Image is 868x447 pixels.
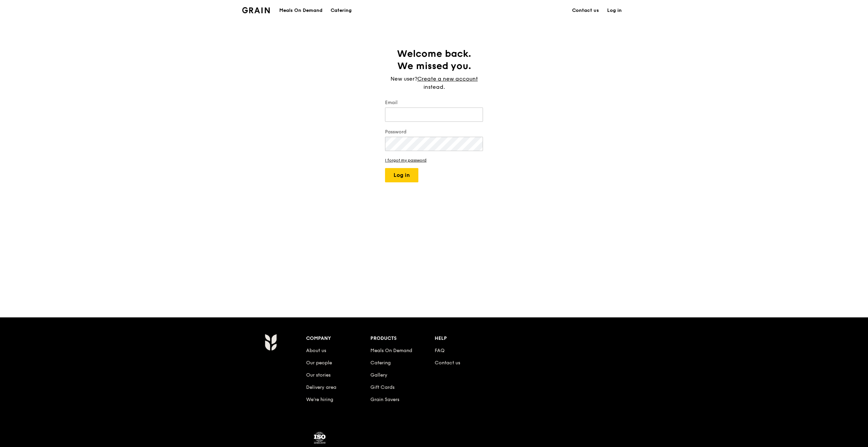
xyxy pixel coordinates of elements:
[390,76,417,82] span: New user?
[370,334,435,343] div: Products
[370,372,387,378] a: Gallery
[603,0,626,21] a: Log in
[306,372,331,378] a: Our stories
[423,84,445,90] span: instead.
[568,0,603,21] a: Contact us
[265,334,277,351] img: Grain
[313,431,327,445] img: ISO Certified
[385,129,483,135] label: Password
[242,7,270,13] img: Grain
[327,0,356,21] a: Catering
[385,168,418,182] button: Log in
[306,348,326,353] a: About us
[306,397,333,402] a: We’re hiring
[385,48,483,72] h1: Welcome back. We missed you.
[370,348,412,353] a: Meals On Demand
[370,384,395,390] a: Gift Cards
[275,0,327,21] a: Meals On Demand
[435,348,445,353] a: FAQ
[279,0,322,21] div: Meals On Demand
[435,360,460,366] a: Contact us
[306,334,370,343] div: Company
[385,99,483,106] label: Email
[306,384,336,390] a: Delivery area
[370,360,391,366] a: Catering
[331,0,352,21] div: Catering
[370,397,399,402] a: Grain Savers
[306,360,332,366] a: Our people
[435,334,499,343] div: Help
[385,158,483,163] a: I forgot my password
[417,75,478,83] a: Create a new account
